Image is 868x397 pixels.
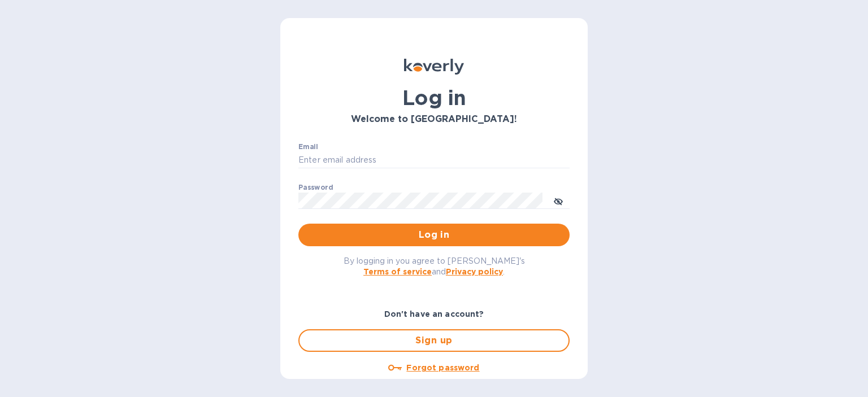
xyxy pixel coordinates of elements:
[307,228,561,242] span: Log in
[384,309,484,319] b: Don't have an account?
[298,184,333,191] label: Password
[446,267,503,276] a: Privacy policy
[298,114,570,125] h3: Welcome to [GEOGRAPHIC_DATA]!
[309,334,559,347] span: Sign up
[404,59,464,75] img: Koverly
[298,143,318,150] label: Email
[298,152,570,169] input: Enter email address
[298,329,570,352] button: Sign up
[363,267,432,276] a: Terms of service
[298,86,570,110] h1: Log in
[298,224,570,246] button: Log in
[344,256,525,276] span: By logging in you agree to [PERSON_NAME]'s and .
[547,189,570,212] button: toggle password visibility
[406,363,479,372] u: Forgot password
